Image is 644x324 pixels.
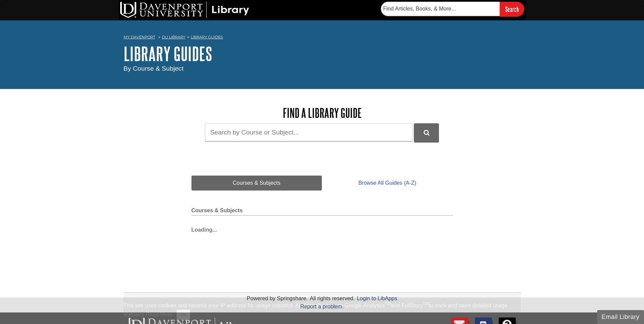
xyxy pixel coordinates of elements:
a: My Davenport [124,34,155,40]
div: Powered by Springshare. [246,295,309,301]
div: All rights reserved. [309,295,356,301]
img: DU Library [120,2,249,18]
h2: Find a Library Guide [191,106,453,120]
a: DU Library [162,35,185,39]
div: Loading... [191,222,453,234]
sup: TM [385,302,391,306]
i: Search Library Guides [424,130,429,136]
a: Browse All Guides (A-Z) [322,176,453,191]
input: Search [500,2,524,16]
form: Searches DU Library's articles, books, and more [381,2,524,16]
nav: breadcrumb [124,33,521,43]
a: Login to LibApps [357,295,397,301]
h2: Courses & Subjects [191,208,453,216]
button: Close [177,310,190,320]
a: Courses & Subjects [191,176,322,191]
input: Find Articles, Books, & More... [381,2,500,16]
button: Email Library [597,310,644,324]
sup: TM [423,302,429,306]
a: Read More [146,311,172,317]
h1: Library Guides [124,43,521,64]
div: By Course & Subject [124,64,521,74]
a: Library Guides [191,35,223,39]
input: Search by Course or Subject... [205,123,412,141]
div: This site uses cookies and records your IP address for usage statistics. Additionally, we use Goo... [124,302,521,320]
